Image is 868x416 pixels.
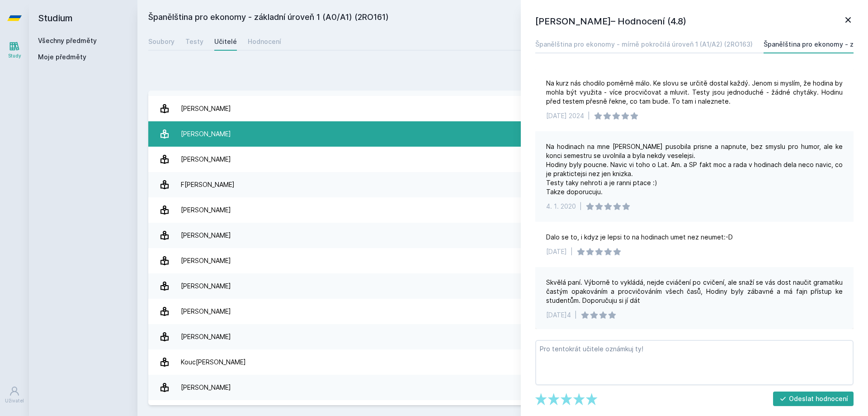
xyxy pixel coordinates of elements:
div: Uživatel [5,397,24,404]
div: | [580,202,582,211]
div: [PERSON_NAME] [181,125,231,143]
a: [PERSON_NAME] [148,121,857,147]
div: [PERSON_NAME] [181,302,231,320]
a: Soubory [148,33,175,51]
a: Study [2,36,27,64]
div: [PERSON_NAME] [181,252,231,270]
div: | [575,311,577,320]
a: [PERSON_NAME] 1 hodnocení 2.0 [148,299,857,324]
div: [PERSON_NAME] [181,378,231,397]
div: F[PERSON_NAME] [181,176,235,194]
div: | [571,247,573,256]
div: Skvělá paní. Výborně to vykládá, nejde cviáčení po cvičení, ale snaží se vás dost naučit gramatik... [546,278,843,305]
button: Odeslat hodnocení [773,392,854,406]
a: Kouc[PERSON_NAME] 1 hodnocení 3.0 [148,349,857,375]
div: [DATE]4 [546,311,571,320]
a: [PERSON_NAME] 3 hodnocení 5.0 [148,96,857,121]
div: [DATE] 2024 [546,111,584,120]
a: [PERSON_NAME] 29 hodnocení 4.9 [148,197,857,223]
a: [PERSON_NAME] 6 hodnocení 4.8 [148,223,857,248]
div: [PERSON_NAME] [181,277,231,295]
a: Uživatel [2,381,27,409]
div: Učitelé [214,37,237,46]
div: [PERSON_NAME] [181,328,231,346]
a: [PERSON_NAME] 10 hodnocení 3.8 [148,375,857,400]
a: Všechny předměty [38,37,97,44]
div: Dalo se to, i kdyz je lepsi to na hodinach umet nez neumet:-D [546,233,733,242]
a: [PERSON_NAME] 16 hodnocení 3.8 [148,324,857,349]
div: [PERSON_NAME] [181,201,231,219]
a: [PERSON_NAME] 6 hodnocení 5.0 [148,147,857,172]
div: [DATE] [546,247,567,256]
a: F[PERSON_NAME] 3 hodnocení 4.7 [148,172,857,197]
a: Testy [185,33,203,51]
a: Učitelé [214,33,237,51]
a: [PERSON_NAME] 1 hodnocení 3.0 [148,248,857,273]
div: [PERSON_NAME] [181,226,231,244]
a: Hodnocení [248,33,281,51]
div: [PERSON_NAME] [181,100,231,118]
div: Na hodinach na mne [PERSON_NAME] pusobila prisne a napnute, bez smyslu pro humor, ale ke konci se... [546,142,843,196]
div: 4. 1. 2020 [546,202,576,211]
span: Moje předměty [38,53,86,62]
div: Na kurz nás chodilo poměrně málo. Ke slovu se určitě dostal každý. Jenom si myslím, že hodina by ... [546,79,843,106]
div: Study [8,53,21,59]
div: Hodnocení [248,37,281,46]
div: Soubory [148,37,175,46]
div: Kouc[PERSON_NAME] [181,353,246,371]
div: [PERSON_NAME] [181,150,231,168]
h2: Španělština pro ekonomy - základní úroveň 1 (A0/A1) (2RO161) [148,11,756,25]
div: Testy [185,37,203,46]
div: | [588,111,590,120]
a: [PERSON_NAME] 1 hodnocení 5.0 [148,273,857,299]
